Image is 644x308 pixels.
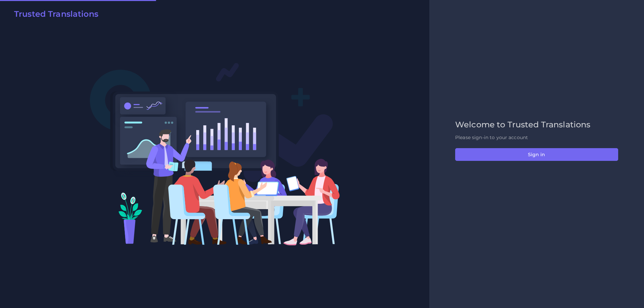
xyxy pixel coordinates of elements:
a: Trusted Translations [9,9,98,21]
img: Login V2 [90,62,340,246]
button: Sign in [455,148,618,161]
h2: Trusted Translations [14,9,98,19]
p: Please sign-in to your account [455,134,618,141]
h2: Welcome to Trusted Translations [455,120,618,130]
